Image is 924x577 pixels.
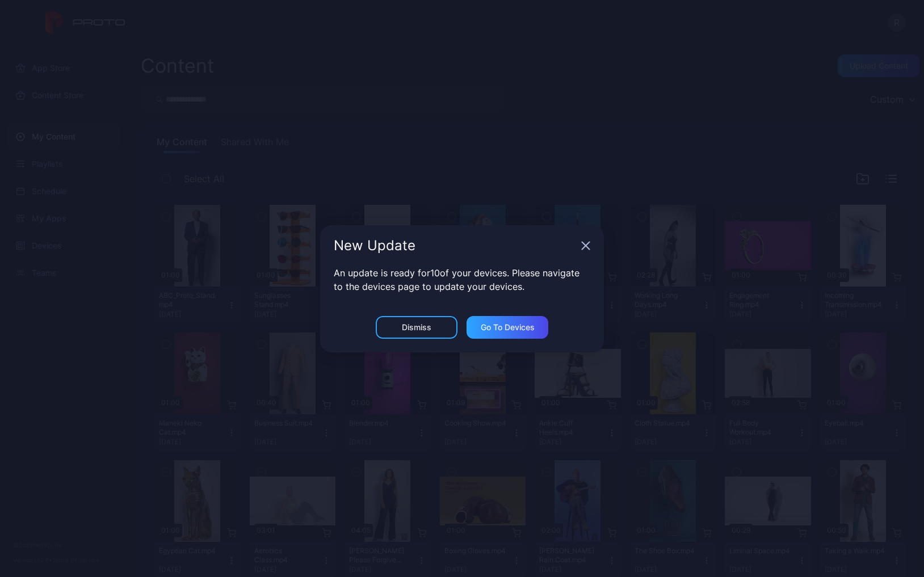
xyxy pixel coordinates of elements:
[334,266,590,293] p: An update is ready for 10 of your devices. Please navigate to the devices page to update your dev...
[467,316,548,339] button: Go to devices
[402,323,431,332] div: Dismiss
[334,239,577,252] div: New Update
[376,316,457,339] button: Dismiss
[481,323,535,332] div: Go to devices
